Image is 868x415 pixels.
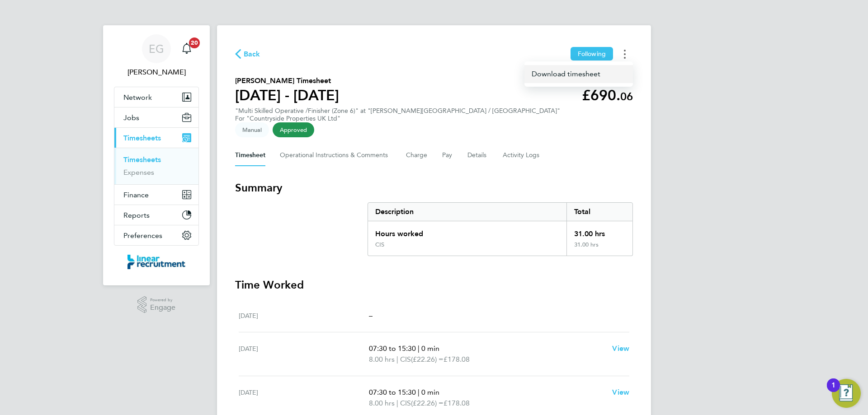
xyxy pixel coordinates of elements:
[114,87,198,107] button: Network
[123,191,149,199] span: Finance
[443,355,470,364] span: £178.08
[369,388,416,396] span: 07:30 to 15:30
[235,181,633,195] h3: Summary
[566,203,632,221] div: Total
[566,241,632,256] div: 31.00 hrs
[832,379,861,408] button: Open Resource Center, 1 new notification
[831,385,835,397] div: 1
[189,37,200,48] span: 20
[280,145,392,166] button: Operational Instructions & Comments
[369,399,395,407] span: 8.00 hrs
[566,221,632,241] div: 31.00 hrs
[235,107,560,122] div: "Multi Skilled Operative /Finisher (Zone 6)" at "[PERSON_NAME][GEOGRAPHIC_DATA] / [GEOGRAPHIC_DATA]"
[411,355,443,364] span: (£22.26) =
[612,343,629,354] a: View
[239,310,369,321] div: [DATE]
[443,399,470,407] span: £178.08
[503,145,541,166] button: Activity Logs
[235,86,339,104] h1: [DATE] - [DATE]
[421,388,439,396] span: 0 min
[114,185,198,205] button: Finance
[239,387,369,409] div: [DATE]
[235,115,560,122] div: For "Countryside Properties UK Ltd"
[123,155,161,164] a: Timesheets
[369,344,416,353] span: 07:30 to 15:30
[368,202,633,256] div: Summary
[571,47,613,61] button: Following
[149,43,164,55] span: EG
[617,47,633,61] button: Timesheets Menu
[368,203,566,221] div: Description
[235,145,265,166] button: Timesheet
[123,211,150,219] span: Reports
[375,241,384,248] div: CIS
[396,399,398,407] span: |
[114,255,199,269] a: Go to home page
[369,311,373,320] span: –
[123,231,162,240] span: Preferences
[406,145,428,166] button: Charge
[114,107,198,127] button: Jobs
[368,221,566,241] div: Hours worked
[244,49,260,60] span: Back
[235,122,269,137] span: This timesheet was manually created.
[127,255,185,269] img: linearrecruitment-logo-retina.png
[235,278,633,292] h3: Time Worked
[467,145,488,166] button: Details
[582,87,633,104] app-decimal: £690.
[524,65,633,83] a: Timesheets Menu
[178,34,196,63] a: 20
[620,90,633,103] span: 06
[369,355,395,364] span: 8.00 hrs
[235,75,339,86] h2: [PERSON_NAME] Timesheet
[396,355,398,364] span: |
[150,304,175,312] span: Engage
[239,343,369,365] div: [DATE]
[235,48,260,60] button: Back
[411,399,443,407] span: (£22.26) =
[123,113,139,122] span: Jobs
[114,67,199,78] span: Eshanthi Goonetilleke
[400,398,411,409] span: CIS
[114,148,198,184] div: Timesheets
[103,25,210,285] nav: Main navigation
[578,50,606,58] span: Following
[123,93,152,102] span: Network
[418,344,420,353] span: |
[114,225,198,245] button: Preferences
[114,128,198,148] button: Timesheets
[123,168,154,177] a: Expenses
[137,296,176,313] a: Powered byEngage
[612,388,629,396] span: View
[273,122,314,137] span: This timesheet has been approved.
[114,205,198,225] button: Reports
[114,34,199,78] a: EG[PERSON_NAME]
[442,145,453,166] button: Pay
[400,354,411,365] span: CIS
[150,296,175,304] span: Powered by
[418,388,420,396] span: |
[123,134,161,142] span: Timesheets
[612,387,629,398] a: View
[612,344,629,353] span: View
[421,344,439,353] span: 0 min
